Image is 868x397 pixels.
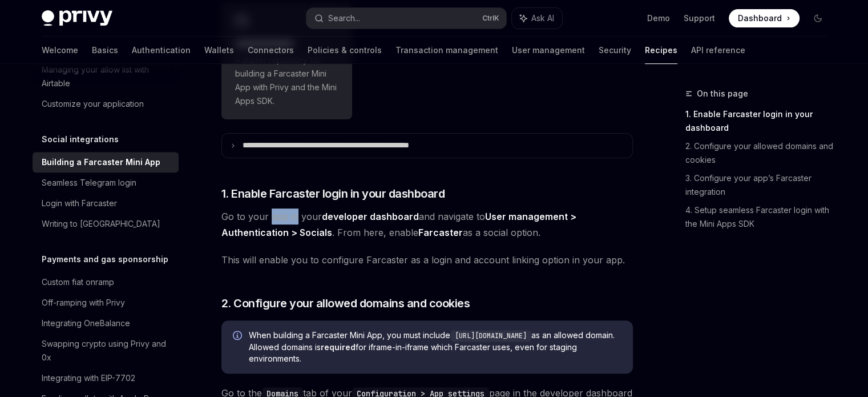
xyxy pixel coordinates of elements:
a: Customize your application [33,94,179,114]
a: Security [599,37,631,64]
a: Custom fiat onramp [33,272,179,292]
span: 1. Enable Farcaster login in your dashboard [221,186,445,202]
a: Wallets [204,37,234,64]
div: Search... [328,11,360,25]
a: Demo [647,13,670,24]
a: 2. Configure your allowed domains and cookies [685,137,836,169]
a: Authentication [132,37,191,64]
a: 1. Enable Farcaster login in your dashboard [685,105,836,137]
a: Dashboard [729,9,800,27]
a: Login with Farcaster [33,193,179,214]
span: Ctrl K [482,14,499,23]
h5: Social integrations [42,133,119,146]
a: Swapping crypto using Privy and 0x [33,334,179,368]
img: dark logo [42,10,112,26]
a: 3. Configure your app’s Farcaster integration [685,169,836,201]
div: Off-ramping with Privy [42,296,125,310]
div: Integrating with EIP-7702 [42,371,135,385]
a: Transaction management [395,37,498,64]
button: Ask AI [512,8,562,29]
strong: required [321,342,356,352]
span: When building a Farcaster Mini App, you must include as an allowed domain. Allowed domains is for... [249,330,621,364]
span: On this page [697,87,748,101]
span: Dashboard [738,13,782,24]
button: Search...CtrlK [306,8,506,29]
a: Connectors [248,37,294,64]
span: Go to your app in your and navigate to . From here, enable as a social option. [221,208,633,240]
a: Policies & controls [308,37,382,64]
a: API reference [691,37,745,64]
strong: Farcaster [418,227,463,238]
a: Building a Farcaster Mini App [33,152,179,173]
a: Seamless Telegram login [33,173,179,193]
a: Welcome [42,37,78,64]
a: Writing to [GEOGRAPHIC_DATA] [33,214,179,234]
a: Integrating with EIP-7702 [33,368,179,388]
a: Basics [92,37,118,64]
div: Seamless Telegram login [42,176,136,190]
span: This will enable you to configure Farcaster as a login and account linking option in your app. [221,252,633,268]
code: [URL][DOMAIN_NAME] [450,330,531,342]
a: Integrating OneBalance [33,313,179,334]
div: Custom fiat onramp [42,275,114,289]
a: Off-ramping with Privy [33,292,179,313]
a: Recipes [645,37,677,64]
a: Support [684,13,715,24]
div: Integrating OneBalance [42,316,130,330]
div: Writing to [GEOGRAPHIC_DATA] [42,217,160,231]
span: A starter repository for building a Farcaster Mini App with Privy and the Mini Apps SDK. [235,53,339,108]
span: Ask AI [531,13,554,24]
a: developer dashboard [322,211,419,223]
span: 2. Configure your allowed domains and cookies [221,295,470,311]
button: Toggle dark mode [809,9,827,27]
a: User management [512,37,585,64]
div: Customize your application [42,97,144,111]
div: Swapping crypto using Privy and 0x [42,337,172,364]
strong: User management > Authentication > Socials [221,211,576,238]
div: Building a Farcaster Mini App [42,155,160,169]
svg: Info [233,331,244,342]
a: 4. Setup seamless Farcaster login with the Mini Apps SDK [685,201,836,233]
div: Login with Farcaster [42,197,117,210]
h5: Payments and gas sponsorship [42,252,168,266]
